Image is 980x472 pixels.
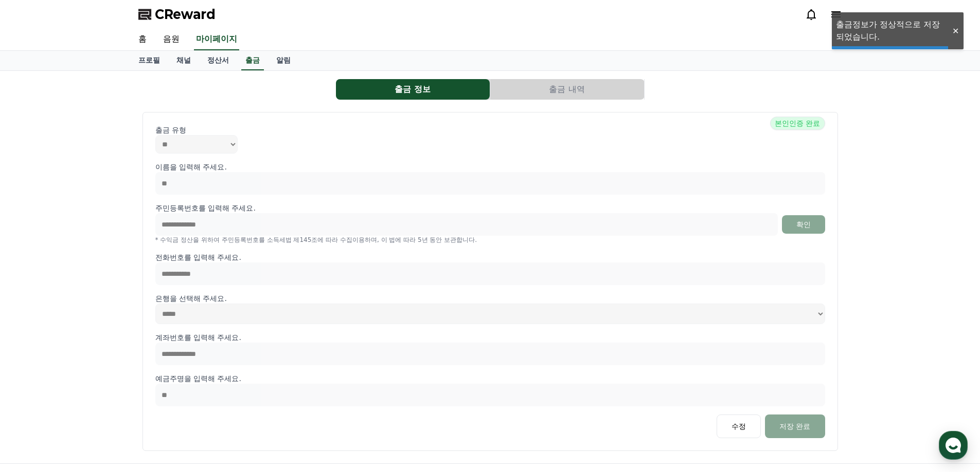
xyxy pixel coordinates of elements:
a: 출금 내역 [490,79,645,100]
a: 출금 [241,51,264,70]
p: 전화번호를 입력해 주세요. [155,252,825,262]
button: 확인 [782,215,825,234]
button: 수정 [717,414,761,438]
a: 마이페이지 [194,29,239,50]
p: 주민등록번호를 입력해 주세요. [155,203,256,213]
p: 계좌번호를 입력해 주세요. [155,332,825,343]
button: 출금 정보 [336,79,490,100]
a: 음원 [155,29,188,50]
a: 출금 정보 [336,79,490,100]
p: * 수익금 정산을 위하여 주민등록번호를 소득세법 제145조에 따라 수집이용하며, 이 법에 따라 5년 동안 보관합니다. [155,236,825,244]
span: CReward [155,6,216,23]
a: CReward [138,6,216,23]
button: 출금 내역 [490,79,644,100]
button: 저장 완료 [765,414,825,438]
a: 홈 [130,29,155,50]
a: 알림 [268,51,299,70]
span: 본인인증 완료 [770,117,825,130]
p: 은행을 선택해 주세요. [155,293,825,304]
a: 정산서 [199,51,237,70]
p: 예금주명을 입력해 주세요. [155,373,825,384]
a: 프로필 [130,51,168,70]
p: 이름을 입력해 주세요. [155,162,825,172]
p: 출금 유형 [155,125,825,135]
a: 채널 [168,51,199,70]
